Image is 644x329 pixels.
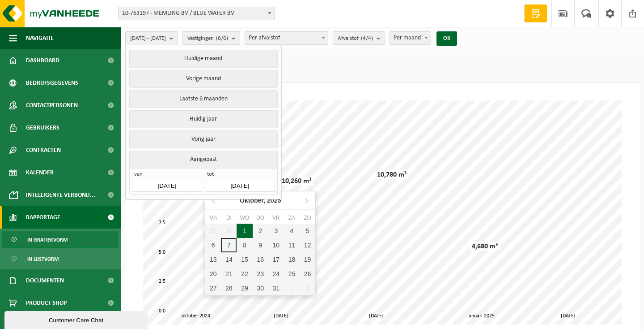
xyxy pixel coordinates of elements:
[205,281,221,295] div: 27
[375,170,409,179] div: 10,780 m³
[268,252,284,267] div: 17
[119,7,274,20] span: 10-763197 - MEMLING BV / BLUE WATER BV
[436,31,457,46] button: OK
[129,110,277,128] button: Huidig jaar
[361,35,373,41] count: (4/4)
[253,213,268,222] div: do
[205,267,221,281] div: 20
[129,50,277,68] button: Huidige maand
[205,252,221,267] div: 13
[26,269,64,292] span: Documenten
[300,281,315,295] div: 2
[130,32,166,45] span: [DATE] - [DATE]
[26,27,54,49] span: Navigatie
[284,252,300,267] div: 18
[268,224,284,238] div: 3
[27,251,59,268] span: In lijstvorm
[26,184,95,206] span: Intelligente verbond...
[26,117,59,139] span: Gebruikers
[268,238,284,252] div: 10
[253,224,268,238] div: 2
[237,213,252,222] div: wo
[470,242,500,251] div: 4,680 m³
[284,267,300,281] div: 25
[26,72,78,94] span: Bedrijfsgegevens
[129,151,277,168] button: Aangepast
[26,94,78,117] span: Contactpersonen
[245,31,328,45] span: Per afvalstof
[390,31,431,45] span: Per maand
[390,32,431,44] span: Per maand
[26,206,60,229] span: Rapportage
[300,213,315,222] div: zo
[284,281,300,295] div: 1
[268,267,284,281] div: 24
[300,267,315,281] div: 26
[4,309,149,329] iframe: chat widget
[26,161,54,184] span: Kalender
[118,7,275,20] span: 10-763197 - MEMLING BV / BLUE WATER BV
[237,224,252,238] div: 1
[338,32,373,45] span: Afvalstof
[284,213,300,222] div: za
[300,252,315,267] div: 19
[221,213,237,222] div: di
[300,238,315,252] div: 12
[205,213,221,222] div: ma
[268,281,284,295] div: 31
[253,267,268,281] div: 23
[205,171,275,180] span: tot
[129,90,277,108] button: Laatste 6 maanden
[300,224,315,238] div: 5
[182,31,240,45] button: Vestigingen(6/6)
[237,267,252,281] div: 22
[221,267,237,281] div: 21
[2,231,119,248] a: In grafiekvorm
[26,139,61,161] span: Contracten
[284,224,300,238] div: 4
[216,35,228,41] count: (6/6)
[221,252,237,267] div: 14
[253,252,268,267] div: 16
[237,252,252,267] div: 15
[221,238,237,252] div: 7
[129,130,277,148] button: Vorig jaar
[27,231,68,248] span: In grafiekvorm
[267,197,281,203] i: 2025
[221,281,237,295] div: 28
[26,49,59,72] span: Dashboard
[125,31,178,45] button: [DATE] - [DATE]
[245,32,328,44] span: Per afvalstof
[253,281,268,295] div: 30
[333,31,385,45] button: Afvalstof(4/4)
[132,171,202,180] span: van
[187,32,228,45] span: Vestigingen
[2,250,119,267] a: In lijstvorm
[221,224,237,238] div: 30
[284,238,300,252] div: 11
[205,238,221,252] div: 6
[26,292,67,314] span: Product Shop
[237,281,252,295] div: 29
[268,213,284,222] div: vr
[205,224,221,238] div: 29
[129,70,277,88] button: Vorige maand
[253,238,268,252] div: 9
[236,193,284,208] div: Oktober,
[280,177,314,186] div: 10,260 m³
[237,238,252,252] div: 8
